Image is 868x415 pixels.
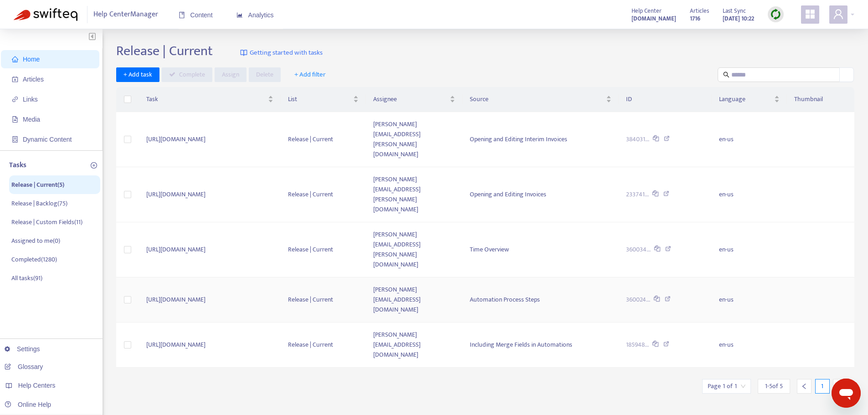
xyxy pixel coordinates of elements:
td: [URL][DOMAIN_NAME] [139,222,281,277]
span: Assignee [373,94,448,104]
td: Release | Current [281,112,366,167]
a: Getting started with tasks [240,43,323,63]
span: Task [146,94,267,104]
span: 185948... [626,340,649,350]
p: Assigned to me ( 0 ) [11,236,60,246]
span: search [723,72,729,78]
span: 360034... [626,245,651,255]
span: Dynamic Content [23,136,72,143]
span: 384031... [626,134,649,144]
td: Release | Current [281,167,366,222]
span: + Add task [123,70,152,80]
a: Online Help [5,401,51,408]
a: [DOMAIN_NAME] [632,13,676,24]
span: file-image [12,116,18,123]
span: Source [470,94,604,104]
button: Complete [162,67,212,82]
p: Tasks [9,160,26,171]
span: 1 - 5 of 5 [765,381,783,391]
span: Language [719,94,772,104]
span: container [12,136,18,143]
span: Time Overview [470,244,509,255]
span: home [12,56,18,62]
th: Thumbnail [787,87,854,112]
span: user [833,9,844,20]
a: Settings [5,345,40,353]
span: Opening and Editing Invoices [470,189,546,200]
img: Swifteq [14,8,77,21]
span: Articles [690,6,709,16]
span: Help Center Manager [93,6,158,23]
td: en-us [712,222,787,277]
span: Articles [23,76,44,83]
th: ID [619,87,712,112]
strong: 1716 [690,14,700,24]
span: Getting started with tasks [250,48,323,58]
span: Content [179,11,213,19]
span: Links [23,96,38,103]
span: appstore [805,9,816,20]
td: [PERSON_NAME][EMAIL_ADDRESS][PERSON_NAME][DOMAIN_NAME] [366,167,462,222]
td: Release | Current [281,277,366,323]
div: 1 [815,379,830,394]
td: en-us [712,167,787,222]
span: left [801,383,807,389]
button: + Add task [116,67,159,82]
span: area-chart [236,12,243,18]
button: Assign [215,67,247,82]
span: Home [23,56,40,63]
span: 233741... [626,190,649,200]
p: Release | Current ( 5 ) [11,180,64,190]
span: Automation Process Steps [470,294,540,305]
td: [PERSON_NAME][EMAIL_ADDRESS][DOMAIN_NAME] [366,323,462,368]
span: Media [23,116,40,123]
span: List [288,94,351,104]
img: image-link [240,49,247,56]
button: Delete [249,67,281,82]
strong: [DATE] 10:22 [723,14,754,24]
h2: Release | Current [116,43,213,59]
span: Help Centers [18,382,56,389]
span: Including Merge Fields in Automations [470,339,572,350]
a: Glossary [5,363,43,370]
iframe: Button to launch messaging window [832,379,861,408]
td: [URL][DOMAIN_NAME] [139,167,281,222]
th: Source [462,87,619,112]
span: plus-circle [91,162,97,169]
img: sync.dc5367851b00ba804db3.png [770,9,781,20]
td: [PERSON_NAME][EMAIL_ADDRESS][PERSON_NAME][DOMAIN_NAME] [366,222,462,277]
span: link [12,96,18,102]
span: Help Center [632,6,662,16]
p: Completed ( 1280 ) [11,255,57,264]
span: book [179,12,185,18]
span: account-book [12,76,18,82]
p: All tasks ( 91 ) [11,273,42,283]
th: Language [712,87,787,112]
td: Release | Current [281,323,366,368]
td: en-us [712,277,787,323]
th: Task [139,87,281,112]
span: Last Sync [723,6,746,16]
td: [PERSON_NAME][EMAIL_ADDRESS][DOMAIN_NAME] [366,277,462,323]
button: + Add filter [288,67,333,82]
td: [URL][DOMAIN_NAME] [139,277,281,323]
span: Analytics [236,11,274,19]
th: List [281,87,366,112]
td: [URL][DOMAIN_NAME] [139,323,281,368]
span: 360024... [626,295,650,305]
p: Release | Backlog ( 75 ) [11,199,67,208]
td: [PERSON_NAME][EMAIL_ADDRESS][PERSON_NAME][DOMAIN_NAME] [366,112,462,167]
td: [URL][DOMAIN_NAME] [139,112,281,167]
span: + Add filter [294,69,326,80]
th: Assignee [366,87,462,112]
span: Opening and Editing Interim Invoices [470,134,567,144]
p: Release | Custom Fields ( 11 ) [11,217,82,227]
td: en-us [712,323,787,368]
td: Release | Current [281,222,366,277]
td: en-us [712,112,787,167]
